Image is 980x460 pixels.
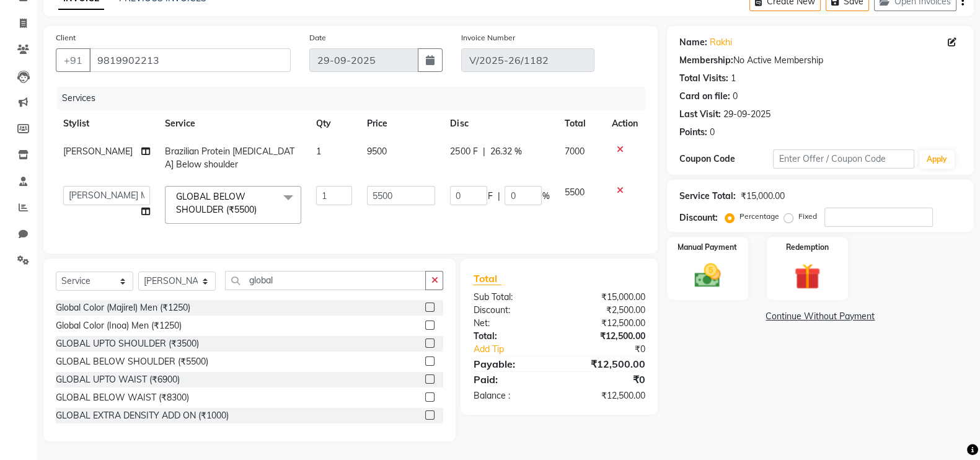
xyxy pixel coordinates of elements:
span: 5500 [564,187,584,198]
span: 9500 [367,146,387,157]
div: Discount: [464,304,559,317]
div: Services [57,87,655,110]
span: Brazilian Protein [MEDICAL_DATA] Below shoulder [165,146,294,170]
div: ₹15,000.00 [559,291,655,304]
th: Disc [443,110,557,138]
div: ₹0 [575,343,655,356]
div: Card on file: [679,90,730,103]
div: No Active Membership [679,54,961,67]
span: | [497,190,500,203]
div: Total Visits: [679,72,728,85]
div: Paid: [464,372,559,387]
div: Membership: [679,54,733,67]
button: +91 [56,48,90,72]
img: _cash.svg [686,260,728,291]
div: GLOBAL EXTRA DENSITY ADD ON (₹1000) [56,409,229,422]
span: 26.32 % [490,145,521,158]
span: % [542,190,549,203]
th: Total [557,110,604,138]
div: Points: [679,126,707,139]
span: GLOBAL BELOW SHOULDER (₹5500) [176,191,257,215]
div: GLOBAL BELOW WAIST (₹8300) [56,391,189,404]
span: [PERSON_NAME] [63,146,133,157]
span: 7000 [564,146,584,157]
span: 1 [316,146,321,157]
div: Total: [464,330,559,343]
input: Search or Scan [225,271,426,290]
label: Invoice Number [461,32,515,43]
a: x [257,204,262,215]
th: Action [604,110,645,138]
button: Apply [919,150,955,169]
div: Balance : [464,389,559,402]
a: Rakhi [710,36,732,49]
div: ₹12,500.00 [559,356,655,371]
label: Client [56,32,76,43]
label: Percentage [739,211,779,222]
span: Total [473,272,501,285]
span: | [482,145,485,158]
div: Global Color (Majirel) Men (₹1250) [56,301,190,314]
input: Search by Name/Mobile/Email/Code [89,48,291,72]
div: ₹0 [559,372,655,387]
div: Last Visit: [679,108,721,121]
label: Manual Payment [678,242,737,253]
input: Enter Offer / Coupon Code [773,149,914,169]
div: 0 [733,90,738,103]
th: Price [360,110,443,138]
th: Stylist [56,110,157,138]
div: 0 [710,126,715,139]
div: Name: [679,36,707,49]
label: Redemption [786,242,829,253]
th: Qty [309,110,360,138]
div: GLOBAL UPTO SHOULDER (₹3500) [56,337,199,350]
div: Net: [464,317,559,330]
div: Coupon Code [679,153,774,166]
div: ₹12,500.00 [559,330,655,343]
label: Fixed [798,211,817,222]
div: Sub Total: [464,291,559,304]
div: ₹12,500.00 [559,317,655,330]
div: 29-09-2025 [723,108,770,121]
span: 2500 F [450,145,477,158]
label: Date [309,32,326,43]
div: ₹2,500.00 [559,304,655,317]
div: 1 [731,72,736,85]
th: Service [157,110,309,138]
img: _gift.svg [786,260,828,293]
a: Add Tip [464,343,575,356]
div: Global Color (Inoa) Men (₹1250) [56,319,182,332]
span: F [487,190,492,203]
div: ₹12,500.00 [559,389,655,402]
div: ₹15,000.00 [741,190,785,203]
div: Discount: [679,211,718,224]
div: Service Total: [679,190,736,203]
a: Continue Without Payment [669,310,971,323]
div: GLOBAL UPTO WAIST (₹6900) [56,373,180,386]
div: Payable: [464,356,559,371]
div: GLOBAL BELOW SHOULDER (₹5500) [56,355,208,368]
